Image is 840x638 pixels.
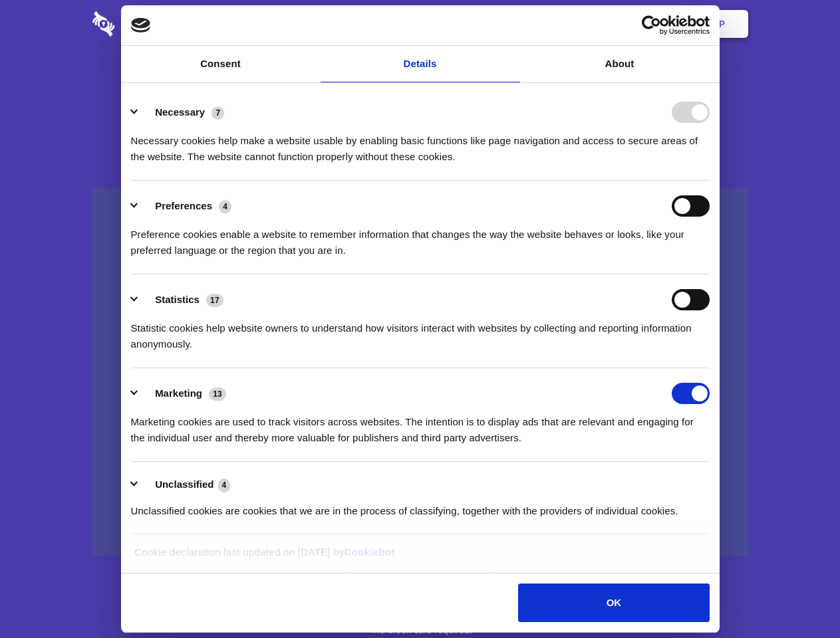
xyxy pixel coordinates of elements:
label: Statistics [155,294,200,305]
button: Marketing (13) [131,383,235,404]
a: Consent [121,46,321,82]
div: Preference cookies enable a website to remember information that changes the way the website beha... [131,217,710,259]
h1: Eliminate Slack Data Loss. [92,60,748,108]
img: logo [131,18,151,33]
a: Details [321,46,520,82]
a: Contact [539,3,601,45]
a: Wistia video thumbnail [92,187,748,556]
span: 17 [206,294,223,307]
span: 13 [209,387,226,401]
iframe: Drift Widget Chat Controller [773,572,824,622]
div: Marketing cookies are used to track visitors across websites. The intention is to display ads tha... [131,404,710,446]
a: About [520,46,720,82]
label: Marketing [155,387,202,399]
span: 4 [219,200,231,213]
label: Preferences [155,200,212,211]
label: Necessary [155,106,205,118]
span: 7 [211,106,224,120]
button: Necessary (7) [131,102,233,123]
a: Cookiebot [345,546,395,558]
div: Cookie declaration last updated on [DATE] by [124,544,716,570]
img: logo-wordmark-white-trans-d4663122ce5f474addd5e946df7df03e33cb6a1c49d2221995e7729f52c070b2.svg [92,11,206,37]
div: Unclassified cookies are cookies that we are in the process of classifying, together with the pro... [131,493,710,519]
h4: Auto-redaction of sensitive data, encrypted data sharing and self-destructing private chats. Shar... [92,121,748,165]
a: Usercentrics Cookiebot - opens in a new window [593,15,710,35]
span: 4 [218,478,231,492]
button: Statistics (17) [131,289,232,310]
button: Preferences (4) [131,195,240,217]
a: Pricing [390,3,448,45]
a: Login [603,3,661,45]
div: Statistic cookies help website owners to understand how visitors interact with websites by collec... [131,310,710,352]
button: Unclassified (4) [131,477,239,493]
button: OK [518,584,709,622]
div: Necessary cookies help make a website usable by enabling basic functions like page navigation and... [131,123,710,165]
